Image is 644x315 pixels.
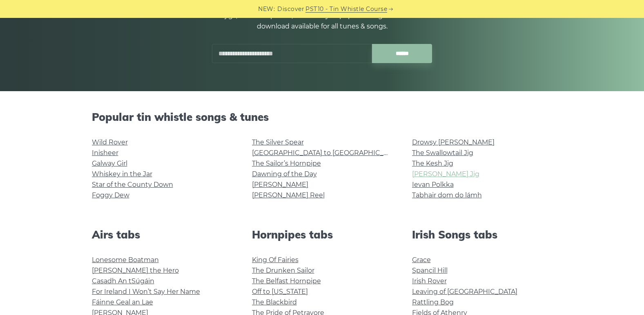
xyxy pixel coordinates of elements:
[252,277,321,285] a: The Belfast Hornpipe
[92,228,232,241] h2: Airs tabs
[412,138,495,146] a: Drowsy [PERSON_NAME]
[252,160,321,167] a: The Sailor’s Hornpipe
[277,4,304,14] span: Discover
[92,288,200,295] a: For Ireland I Won’t Say Her Name
[92,160,127,167] a: Galway Girl
[412,191,482,199] a: Tabhair dom do lámh
[412,228,553,241] h2: Irish Songs tabs
[252,228,392,241] h2: Hornpipes tabs
[412,149,473,157] a: The Swallowtail Jig
[305,4,387,14] a: PST10 - Tin Whistle Course
[252,138,304,146] a: The Silver Spear
[92,111,553,123] h2: Popular tin whistle songs & tunes
[92,277,154,285] a: Casadh An tSúgáin
[92,149,118,157] a: Inisheer
[252,267,314,274] a: The Drunken Sailor
[412,160,453,167] a: The Kesh Jig
[92,191,129,199] a: Foggy Dew
[92,298,153,306] a: Fáinne Geal an Lae
[252,170,317,178] a: Dawning of the Day
[92,267,179,274] a: [PERSON_NAME] the Hero
[412,288,517,295] a: Leaving of [GEOGRAPHIC_DATA]
[252,288,308,295] a: Off to [US_STATE]
[252,298,297,306] a: The Blackbird
[252,256,299,264] a: King Of Fairies
[252,149,403,157] a: [GEOGRAPHIC_DATA] to [GEOGRAPHIC_DATA]
[412,267,448,274] a: Spancil Hill
[252,181,308,188] a: [PERSON_NAME]
[92,138,128,146] a: Wild Rover
[412,277,447,285] a: Irish Rover
[92,256,159,264] a: Lonesome Boatman
[412,256,431,264] a: Grace
[258,4,275,14] span: NEW:
[252,191,325,199] a: [PERSON_NAME] Reel
[92,181,173,188] a: Star of the County Down
[412,181,454,188] a: Ievan Polkka
[92,170,152,178] a: Whiskey in the Jar
[412,298,454,306] a: Rattling Bog
[412,170,479,178] a: [PERSON_NAME] Jig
